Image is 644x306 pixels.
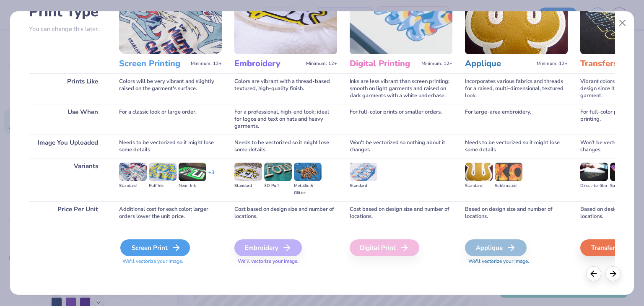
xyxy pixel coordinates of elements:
h3: Digital Printing [350,58,418,69]
span: Minimum: 12+ [306,61,337,67]
span: We'll vectorize your image. [119,258,222,265]
div: Image You Uploaded [29,135,106,158]
div: + 3 [208,169,214,183]
span: Minimum: 12+ [421,61,452,67]
img: 3D Puff [264,163,292,181]
span: We'll vectorize your image. [234,258,337,265]
p: You can change this later. [29,26,106,33]
div: Digital Print [350,239,419,256]
span: We'll vectorize your image. [465,258,568,265]
div: Additional cost for each color; larger orders lower the unit price. [119,201,222,225]
div: Based on design size and number of locations. [465,201,568,225]
div: Standard [119,182,147,189]
div: Standard [350,182,377,189]
div: Colors will be very vibrant and slightly raised on the garment's surface. [119,73,222,104]
div: Embroidery [234,239,302,256]
span: Minimum: 12+ [537,61,568,67]
h3: Screen Printing [119,58,187,69]
div: Supacolor [610,182,638,189]
div: Transfers [580,239,642,256]
img: Supacolor [610,163,638,181]
div: Use When [29,104,106,135]
div: Direct-to-film [580,182,608,189]
div: 3D Puff [264,182,292,189]
div: For large-area embroidery. [465,104,568,135]
img: Standard [465,163,493,181]
div: Standard [465,182,493,189]
img: Neon Ink [179,163,206,181]
img: Standard [350,163,377,181]
div: Cost based on design size and number of locations. [234,201,337,225]
div: Price Per Unit [29,201,106,225]
div: Metallic & Glitter [294,182,322,197]
img: Metallic & Glitter [294,163,322,181]
div: Sublimated [495,182,522,189]
span: Minimum: 12+ [191,61,222,67]
div: Screen Print [120,239,190,256]
div: Neon Ink [179,182,206,189]
div: Prints Like [29,73,106,104]
div: Puff Ink [149,182,177,189]
div: For full-color prints or smaller orders. [350,104,452,135]
img: Direct-to-film [580,163,608,181]
div: Needs to be vectorized so it might lose some details [465,135,568,158]
div: Applique [465,239,527,256]
div: Needs to be vectorized so it might lose some details [119,135,222,158]
img: Sublimated [495,163,522,181]
div: Incorporates various fabrics and threads for a raised, multi-dimensional, textured look. [465,73,568,104]
div: For a classic look or large order. [119,104,222,135]
div: Won't be vectorized so nothing about it changes [350,135,452,158]
img: Standard [119,163,147,181]
div: Variants [29,158,106,201]
div: Standard [234,182,262,189]
h3: Embroidery [234,58,303,69]
div: Inks are less vibrant than screen printing; smooth on light garments and raised on dark garments ... [350,73,452,104]
img: Puff Ink [149,163,177,181]
img: Standard [234,163,262,181]
button: Close [615,15,631,31]
div: Needs to be vectorized so it might lose some details [234,135,337,158]
div: Colors are vibrant with a thread-based textured, high-quality finish. [234,73,337,104]
div: Cost based on design size and number of locations. [350,201,452,225]
div: For a professional, high-end look; ideal for logos and text on hats and heavy garments. [234,104,337,135]
h3: Applique [465,58,533,69]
